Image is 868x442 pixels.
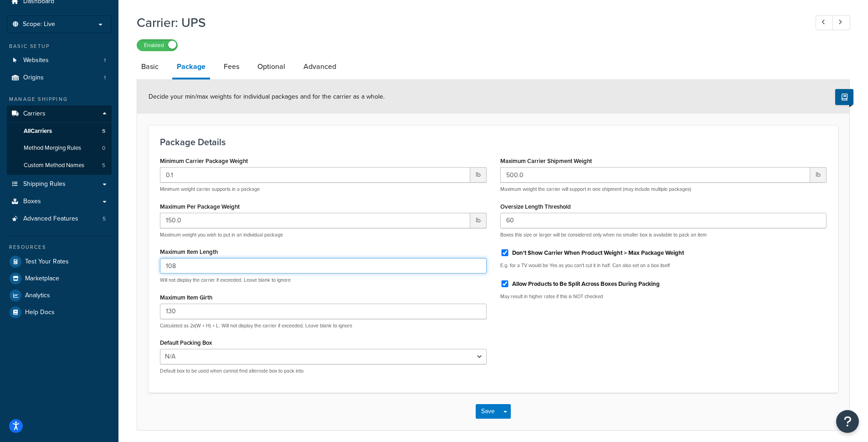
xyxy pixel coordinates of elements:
[23,57,49,64] span: Websites
[160,277,487,284] p: Will not display the carrier if exceeded. Leave blank to ignore
[7,140,112,157] a: Method Merging Rules0
[512,280,660,288] label: Allow Products to Be Split Across Boxes During Packing
[137,56,163,78] a: Basic
[470,167,487,183] span: lb
[23,215,78,223] span: Advanced Features
[832,15,850,30] a: Next Record
[7,210,112,227] a: Advanced Features5
[500,262,827,269] p: E.g. for a TV would be Yes as you can't cut it in half. Can also set on a box itself
[512,249,684,257] label: Don't Show Carrier When Product Weight > Max Package Weight
[7,157,112,174] a: Custom Method Names5
[160,158,248,164] label: Minimum Carrier Package Weight
[500,232,827,238] p: Boxes this size or larger will be considered only when no smaller box is available to pack an item
[299,56,341,78] a: Advanced
[7,123,112,140] a: AllCarriers5
[7,69,112,86] a: Origins1
[7,140,112,157] li: Method Merging Rules
[137,14,799,32] h1: Carrier: UPS
[500,203,571,210] label: Oversize Length Threshold
[7,157,112,174] li: Custom Method Names
[7,52,112,69] a: Websites1
[810,167,827,183] span: lb
[835,89,853,105] button: Show Help Docs
[23,110,46,118] span: Carriers
[24,127,52,135] span: All Carriers
[7,287,112,304] a: Analytics
[7,52,112,69] li: Websites
[7,105,112,122] a: Carriers
[23,180,66,188] span: Shipping Rules
[500,186,827,193] p: Maximum weight the carrier will support in one shipment (may include multiple packages)
[104,74,106,82] span: 1
[149,92,385,101] span: Decide your min/max weights for individual packages and for the carrier as a whole.
[23,74,44,82] span: Origins
[160,248,218,255] label: Maximum Item Length
[7,69,112,86] li: Origins
[253,56,290,78] a: Optional
[24,162,84,169] span: Custom Method Names
[7,210,112,227] li: Advanced Features
[816,15,833,30] a: Previous Record
[160,203,240,210] label: Maximum Per Package Weight
[836,410,859,433] button: Open Resource Center
[102,127,105,135] span: 5
[25,275,59,283] span: Marketplace
[104,57,106,64] span: 1
[23,21,55,28] span: Scope: Live
[25,258,69,266] span: Test Your Rates
[7,270,112,287] a: Marketplace
[160,368,487,374] p: Default box to be used when cannot find alternate box to pack into
[25,309,55,316] span: Help Docs
[7,193,112,210] a: Boxes
[160,186,487,193] p: Minimum weight carrier supports in a package
[500,293,827,300] p: May result in higher rates if this is NOT checked
[25,292,50,300] span: Analytics
[7,42,112,50] div: Basic Setup
[7,253,112,270] a: Test Your Rates
[160,232,487,238] p: Maximum weight you wish to put in an individual package
[137,40,177,51] label: Enabled
[476,404,500,419] button: Save
[160,294,212,301] label: Maximum Item Girth
[7,105,112,175] li: Carriers
[172,56,210,79] a: Package
[160,137,827,147] h3: Package Details
[24,144,81,152] span: Method Merging Rules
[7,176,112,193] a: Shipping Rules
[470,213,487,228] span: lb
[102,162,105,169] span: 5
[500,158,592,164] label: Maximum Carrier Shipment Weight
[103,215,106,223] span: 5
[7,95,112,103] div: Manage Shipping
[102,144,105,152] span: 0
[7,243,112,251] div: Resources
[7,304,112,321] a: Help Docs
[160,322,487,329] p: Calculated as 2x(W + H) + L. Will not display the carrier if exceeded. Leave blank to ignore
[219,56,244,78] a: Fees
[23,198,41,205] span: Boxes
[160,339,212,346] label: Default Packing Box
